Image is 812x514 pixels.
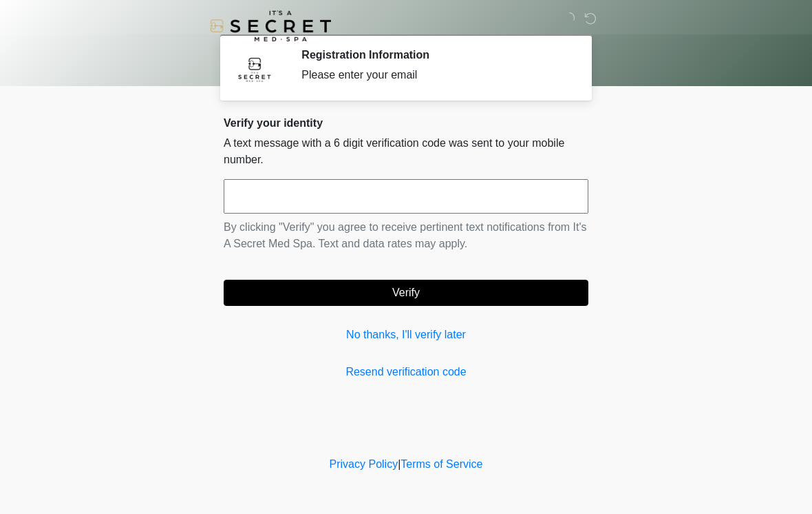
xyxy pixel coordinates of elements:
a: Terms of Service [400,458,482,470]
div: Please enter your email [301,67,568,83]
a: No thanks, I'll verify later [224,327,588,343]
img: Agent Avatar [234,48,275,90]
a: Resend verification code [224,364,588,380]
a: Privacy Policy [330,458,398,470]
h2: Verify your identity [224,116,588,130]
button: Verify [224,280,588,306]
h2: Registration Information [301,48,568,61]
a: | [398,458,400,470]
p: A text message with a 6 digit verification code was sent to your mobile number. [224,135,588,168]
img: It's A Secret Med Spa Logo [210,10,331,41]
p: By clicking "Verify" you agree to receive pertinent text notifications from It's A Secret Med Spa... [224,219,588,252]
